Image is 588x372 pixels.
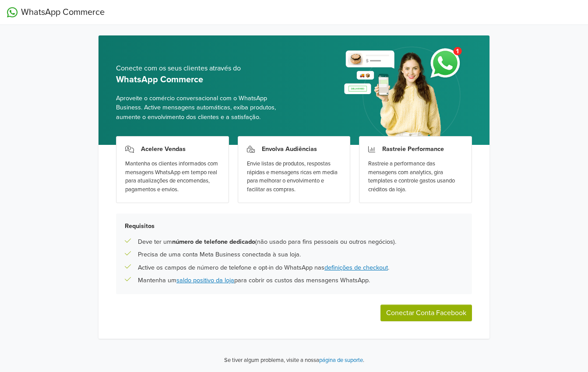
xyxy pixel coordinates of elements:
[176,277,234,284] a: saldo positivo da loja
[337,42,472,145] img: whatsapp_setup_banner
[7,7,18,18] img: WhatsApp
[172,238,255,246] b: número de telefone dedicado
[262,145,317,153] h3: Envolva Audiências
[382,145,444,153] h3: Rastreie Performance
[138,250,301,260] p: Precisa de uma conta Meta Business conectada à sua loja.
[125,160,220,194] div: Mantenha os clientes informados com mensagens WhatsApp em tempo real para atualizações de encomen...
[319,357,363,364] a: página de suporte
[380,305,472,321] button: Conectar Conta Facebook
[21,6,105,19] span: WhatsApp Commerce
[138,237,396,247] p: Deve ter um (não usado para fins pessoais ou outros negócios).
[224,356,364,365] p: Se tiver algum problema, visite a nossa .
[247,160,342,194] div: Envie listas de produtos, respostas rápidas e mensagens ricas em media para melhorar o envolvimen...
[116,64,287,73] h5: Conecte com os seus clientes através do
[324,264,388,271] a: definições de checkout
[116,94,287,122] span: Aproveite o comércio conversacional com o WhatsApp Business. Active mensagens automáticas, exiba ...
[125,222,463,230] h5: Requisitos
[116,74,287,85] h5: WhatsApp Commerce
[138,276,370,285] p: Mantenha um para cobrir os custos das mensagens WhatsApp.
[138,263,389,273] p: Active os campos de número de telefone e opt-in do WhatsApp nas .
[368,160,463,194] div: Rastreie a performance das mensagens com analytics, gira templates e controle gastos usando crédi...
[141,145,186,153] h3: Acelere Vendas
